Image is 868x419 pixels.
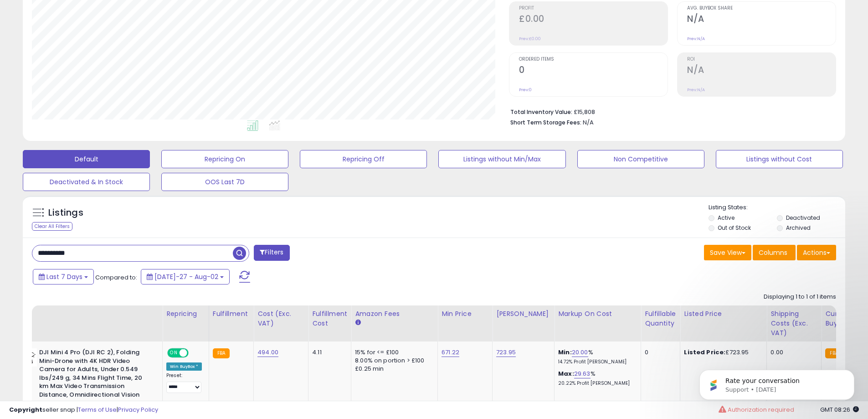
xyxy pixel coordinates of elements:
[645,309,676,328] div: Fulfillable Quantity
[510,119,581,126] b: Short Term Storage Fees:
[558,348,572,357] b: Min:
[558,348,634,365] div: %
[9,405,42,414] strong: Copyright
[355,365,431,373] div: £0.25 min
[496,309,550,319] div: [PERSON_NAME]
[355,357,431,365] div: 8.00% on portion > £100
[583,118,594,127] span: N/A
[442,309,488,319] div: Min Price
[510,106,829,117] li: £15,808
[312,309,347,328] div: Fulfillment Cost
[704,245,751,260] button: Save View
[46,272,82,281] span: Last 7 Days
[23,173,150,191] button: Deactivated & In Stock
[770,309,817,338] div: Shipping Costs (Exc. VAT)
[519,57,668,62] span: Ordered Items
[312,348,344,357] div: 4.11
[555,305,641,341] th: The percentage added to the cost of goods (COGS) that forms the calculator for Min & Max prices.
[33,269,94,285] button: Last 7 Days
[442,348,459,357] a: 671.22
[687,57,836,62] span: ROI
[687,36,705,41] small: Prev: N/A
[684,309,763,319] div: Listed Price
[572,348,588,357] a: 20.00
[118,405,158,414] a: Privacy Policy
[684,348,760,357] div: £723.95
[519,14,668,26] h2: £0.00
[558,359,634,365] p: 14.72% Profit [PERSON_NAME]
[23,150,150,168] button: Default
[718,214,734,222] label: Active
[709,203,845,212] p: Listing States:
[166,362,202,371] div: Win BuyBox *
[161,150,288,168] button: Repricing On
[154,272,218,281] span: [DATE]-27 - Aug-02
[759,248,787,257] span: Columns
[32,222,72,231] div: Clear All Filters
[686,351,868,414] iframe: Intercom notifications message
[558,380,634,387] p: 20.22% Profit [PERSON_NAME]
[213,348,230,358] small: FBA
[770,348,814,357] div: 0.00
[716,150,843,168] button: Listings without Cost
[684,348,725,357] b: Listed Price:
[355,309,434,319] div: Amazon Fees
[168,349,180,357] span: ON
[187,349,202,357] span: OFF
[257,309,304,328] div: Cost (Exc. VAT)
[16,309,159,319] div: Title
[355,319,360,327] small: Amazon Fees.
[645,348,673,357] div: 0
[574,369,591,378] a: 29.63
[78,405,117,414] a: Terms of Use
[9,406,158,414] div: seller snap | |
[687,87,705,93] small: Prev: N/A
[141,269,230,285] button: [DATE]-27 - Aug-02
[519,87,532,93] small: Prev: 0
[687,65,836,77] h2: N/A
[161,173,288,191] button: OOS Last 7D
[166,372,202,393] div: Preset:
[213,309,250,319] div: Fulfillment
[257,348,278,357] a: 494.00
[39,348,150,410] b: DJI Mini 4 Pro (DJI RC 2), Folding Mini-Drone with 4K HDR Video Camera for Adults, Under 0.549 lb...
[786,214,820,222] label: Deactivated
[558,370,634,387] div: %
[300,150,427,168] button: Repricing Off
[753,245,796,260] button: Columns
[558,309,637,319] div: Markup on Cost
[786,224,811,232] label: Archived
[519,36,541,41] small: Prev: £0.00
[95,273,137,282] span: Compared to:
[48,207,83,219] h5: Listings
[519,65,668,77] h2: 0
[254,245,289,261] button: Filters
[687,6,836,11] span: Avg. Buybox Share
[519,6,668,11] span: Profit
[166,309,205,319] div: Repricing
[687,14,836,26] h2: N/A
[825,348,842,358] small: FBA
[764,293,836,301] div: Displaying 1 to 1 of 1 items
[577,150,704,168] button: Non Competitive
[438,150,565,168] button: Listings without Min/Max
[496,348,516,357] a: 723.95
[510,108,572,116] b: Total Inventory Value:
[558,369,574,378] b: Max:
[797,245,836,260] button: Actions
[355,348,431,357] div: 15% for <= £100
[718,224,751,232] label: Out of Stock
